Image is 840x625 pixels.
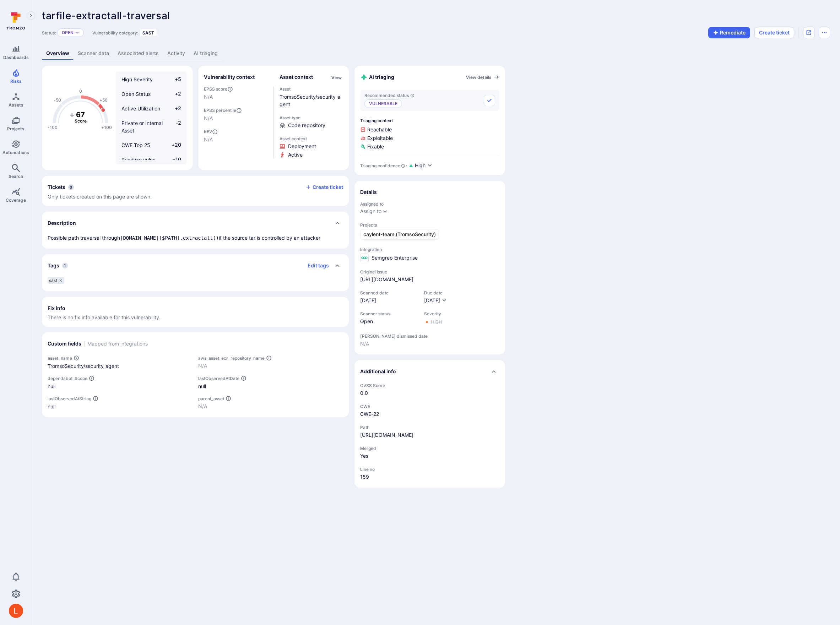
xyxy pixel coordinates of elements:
[401,164,405,168] svg: AI Triaging Agent self-evaluates the confidence behind recommended status based on the depth and ...
[204,93,268,100] span: N/A
[74,47,113,60] a: Scanner data
[360,135,499,142] span: Exploitable
[360,473,499,480] span: 159
[360,318,417,325] span: Open
[42,332,349,417] section: custom fields card
[360,269,499,275] span: Original issue
[204,115,268,122] span: N/A
[62,30,74,36] button: Open
[48,314,343,321] span: There is no fix info available for this vulnerability.
[9,604,23,618] img: ACg8ocL1zoaGYHINvVelaXD2wTMKGlaFbOiGNlSQVKsddkbQKplo=s96-c
[360,163,407,168] div: Triaging confidence :
[48,219,76,227] h2: Description
[66,110,95,124] g: The vulnerability score is based on the parameters defined in the settings
[360,126,499,133] span: Reachable
[466,74,499,80] a: View details
[76,110,85,119] tspan: 67
[9,174,23,179] span: Search
[42,10,170,22] span: tarfile-extractall-traversal
[354,360,505,488] section: additional info card
[70,110,75,119] tspan: +
[330,74,343,81] div: Click to view all asset context details
[754,27,794,38] button: Create ticket
[48,305,65,312] h2: Fix info
[9,102,23,108] span: Assets
[360,247,499,252] span: Integration
[121,105,160,112] span: Active Utilization
[484,95,495,106] button: Accept recommended status
[189,47,222,60] a: AI triaging
[360,297,417,304] span: [DATE]
[198,403,343,410] p: N/A
[9,604,23,618] div: Lukas Šalkauskas
[168,141,181,149] span: +20
[415,162,433,169] button: High
[42,30,56,36] span: Status:
[198,396,224,401] span: parent_asset
[48,340,81,347] h2: Custom fields
[121,91,151,97] span: Open Status
[360,340,499,347] span: N/A
[360,333,499,339] span: [PERSON_NAME] dismissed date
[288,143,316,150] span: Click to view evidence
[302,260,329,271] button: Edit tags
[363,231,436,238] span: caylent-team (TromsoSecurity)
[121,157,155,170] span: Prioritize vulns triaged by AI
[113,47,163,60] a: Associated alerts
[330,75,343,80] button: View
[48,277,64,284] div: sast
[75,118,87,124] text: Score
[99,97,108,103] text: +50
[87,340,148,347] span: Mapped from integrations
[204,74,255,81] h2: Vulnerability context
[6,197,26,203] span: Coverage
[204,129,268,135] span: KEV
[42,297,349,327] section: fix info card
[280,136,343,141] span: Asset context
[364,99,402,108] p: Vulnerable
[360,452,499,460] span: Yes
[415,162,426,169] span: High
[360,390,499,397] span: 0.0
[410,93,414,98] svg: AI triaging agent's recommendation for vulnerability status
[198,355,265,361] span: aws_asset_ecr_repository_name
[48,194,152,200] span: Only tickets created on this page are shown.
[48,396,91,401] span: lastObservedAtString
[382,208,388,214] button: Expand dropdown
[360,189,377,196] h2: Details
[360,467,499,472] span: Line no
[360,311,417,316] span: Scanner status
[354,360,505,383] div: Collapse
[48,184,65,191] h2: Tickets
[360,276,413,283] a: [URL][DOMAIN_NAME]
[121,76,153,82] span: High Severity
[2,150,29,155] span: Automations
[48,355,72,361] span: asset_name
[424,290,447,304] div: Due date field
[42,47,74,60] a: Overview
[204,136,268,143] span: N/A
[42,254,349,277] div: Collapse tags
[424,290,447,295] span: Due date
[305,184,343,190] button: Create ticket
[360,290,417,295] span: Scanned date
[42,176,349,206] div: Collapse
[42,47,830,60] div: Vulnerability tabs
[54,97,61,103] text: -50
[68,184,74,190] span: 0
[424,311,442,316] span: Severity
[360,118,499,123] span: Triaging context
[204,108,268,113] span: EPSS percentile
[360,404,499,409] span: CWE
[360,201,499,207] span: Assigned to
[360,222,499,228] span: Projects
[121,142,150,148] span: CWE Top 25
[168,105,181,112] span: +2
[10,78,22,84] span: Risks
[49,278,57,283] span: sast
[120,235,219,241] code: [DOMAIN_NAME]($PATH).extractall()
[288,151,303,158] span: Click to view evidence
[288,122,325,129] span: Code repository
[424,297,447,304] button: [DATE]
